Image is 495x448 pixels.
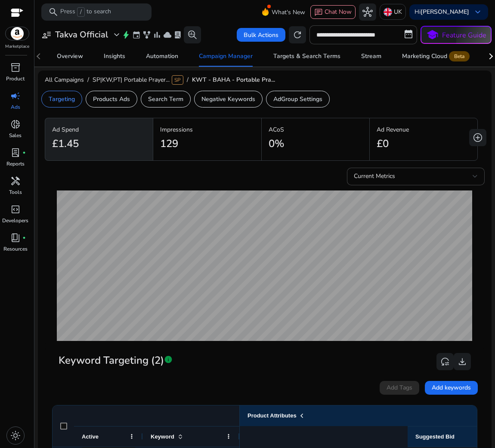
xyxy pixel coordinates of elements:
span: Beta [449,51,470,61]
span: lab_profile [10,147,21,158]
span: bolt [122,31,130,39]
p: Ad Revenue [377,125,470,134]
div: Automation [146,53,178,59]
p: Search Term [148,95,183,104]
div: Overview [57,53,83,59]
span: donut_small [10,119,21,129]
img: amazon.svg [6,27,29,40]
span: bar_chart [153,31,161,39]
button: search_insights [184,26,201,43]
span: refresh [292,30,303,40]
span: school [426,29,439,41]
div: Marketing Cloud [402,53,471,60]
span: family_history [142,31,151,39]
p: Hi [415,9,469,15]
span: book_4 [10,233,21,243]
div: Insights [104,53,125,59]
span: user_attributes [41,30,52,40]
span: Chat Now [325,8,352,16]
p: Press to search [60,7,111,17]
div: Targets & Search Terms [273,53,340,59]
h2: £1.45 [52,138,79,150]
span: add_circle [473,132,483,143]
p: Targeting [49,95,75,104]
span: Active [82,433,99,440]
span: Keyword Targeting (2) [59,353,164,368]
span: download [457,356,467,367]
span: search [48,7,59,17]
span: All Campaigns [45,76,84,84]
span: fiber_manual_record [22,236,26,239]
button: hub [359,3,376,21]
p: Marketplace [5,43,29,50]
span: SP|KW,PT| Portable Prayer... [93,76,170,84]
button: reset_settings [436,353,454,370]
span: code_blocks [10,204,21,215]
span: What's New [272,5,305,20]
span: reset_settings [440,356,450,367]
p: Sales [9,132,22,139]
span: Current Metrics [354,172,395,180]
p: Reports [6,160,25,168]
button: refresh [289,26,306,43]
p: Resources [3,245,28,253]
p: Feature Guide [442,30,486,40]
span: Product Attributes [247,412,297,419]
span: Add keywords [432,383,471,392]
span: campaign [10,91,21,101]
span: / [77,7,85,17]
h2: 129 [160,138,178,150]
p: UK [394,4,402,19]
b: [PERSON_NAME] [421,8,469,16]
p: Ad Spend [52,125,146,134]
p: Products Ads [93,95,130,104]
p: ACoS [269,125,362,134]
span: lab_profile [173,31,182,39]
span: search_insights [187,30,198,40]
button: Add keywords [425,381,478,395]
span: light_mode [10,430,21,441]
span: info [164,355,173,364]
span: / [84,76,93,84]
p: Product [6,75,25,83]
span: handyman [10,176,21,186]
span: cloud [163,31,172,39]
button: schoolFeature Guide [421,26,492,44]
span: event [132,31,141,39]
p: Developers [2,217,28,224]
button: Bulk Actions [237,28,285,42]
p: Ads [11,103,20,111]
span: / [183,76,192,84]
h3: Takva Official [55,30,108,40]
span: Bulk Actions [244,31,278,40]
span: expand_more [111,30,122,40]
p: Negative Keywords [201,95,255,104]
h2: £0 [377,138,389,150]
span: Suggested Bid [415,433,455,440]
span: hub [362,7,373,17]
span: fiber_manual_record [22,151,26,154]
p: Impressions [160,125,254,134]
span: chat [314,8,323,17]
button: download [454,353,471,370]
button: add_circle [469,129,486,146]
span: inventory_2 [10,62,21,73]
span: Keyword [151,433,174,440]
div: Stream [361,53,381,59]
button: chatChat Now [310,5,356,19]
span: SP [172,75,183,85]
img: uk.svg [384,8,392,16]
p: AdGroup Settings [273,95,322,104]
p: Tools [9,188,22,196]
h2: 0% [269,138,284,150]
span: keyboard_arrow_down [473,7,483,17]
div: Campaign Manager [199,53,253,59]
